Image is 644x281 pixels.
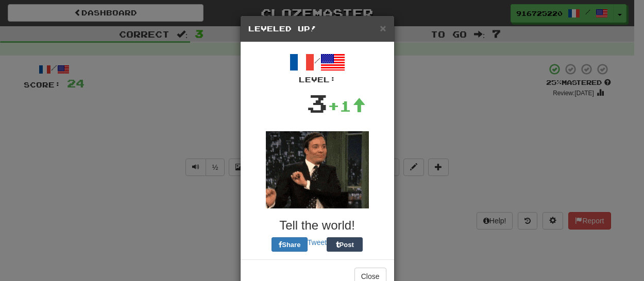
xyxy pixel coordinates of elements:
[328,96,366,116] div: +1
[248,219,386,232] h3: Tell the world!
[248,75,386,85] div: Level:
[266,131,369,208] img: fallon-a20d7af9049159056f982dd0e4b796b9edb7b1d2ba2b0a6725921925e8bac842.gif
[272,237,308,252] button: Share
[380,23,386,33] button: Close
[248,24,386,34] h5: Leveled Up!
[380,22,386,34] span: ×
[308,238,327,247] a: Tweet
[327,237,363,252] button: Post
[307,85,328,121] div: 3
[248,50,386,85] div: /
